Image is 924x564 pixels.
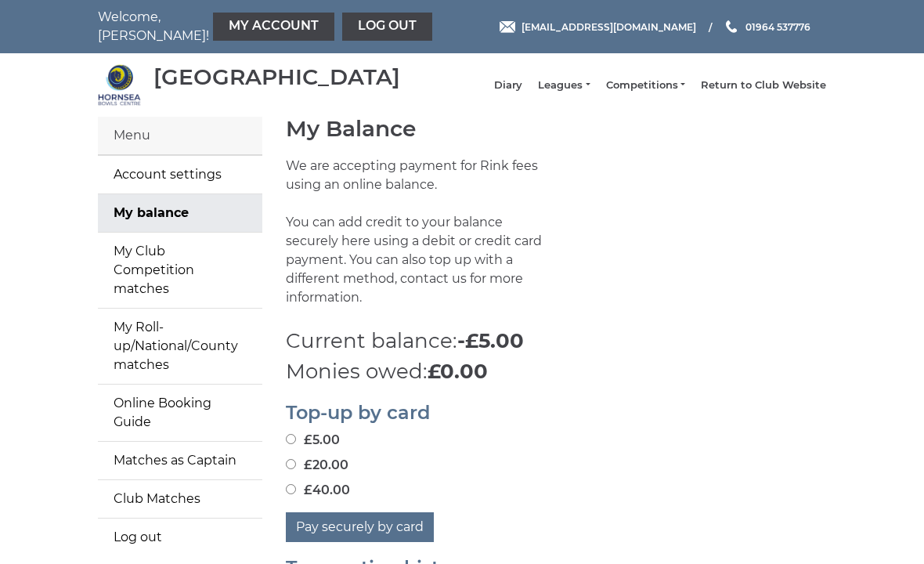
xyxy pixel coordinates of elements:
label: £20.00 [286,456,348,475]
div: Menu [98,117,262,155]
a: Club Matches [98,480,262,518]
a: Diary [494,78,522,92]
img: Phone us [726,20,737,33]
p: Monies owed: [286,356,826,387]
strong: -£5.00 [457,328,524,353]
input: £5.00 [286,434,296,444]
a: Competitions [606,78,685,92]
nav: Welcome, [PERSON_NAME]! [98,8,388,45]
input: £40.00 [286,484,296,494]
a: Log out [98,519,262,556]
a: Return to Club Website [701,78,826,92]
button: Pay securely by card [286,512,434,542]
a: Account settings [98,156,262,193]
a: My Roll-up/National/County matches [98,309,262,384]
label: £5.00 [286,431,340,450]
strong: £0.00 [428,359,488,384]
span: [EMAIL_ADDRESS][DOMAIN_NAME] [522,20,696,32]
p: Current balance: [286,326,826,356]
a: Email [EMAIL_ADDRESS][DOMAIN_NAME] [500,20,696,34]
a: Log out [342,13,432,41]
h1: My Balance [286,117,826,141]
a: Leagues [538,78,590,92]
a: Phone us 01964 537776 [724,20,810,34]
input: £20.00 [286,459,296,469]
a: Matches as Captain [98,442,262,479]
a: My Club Competition matches [98,233,262,308]
p: We are accepting payment for Rink fees using an online balance. You can add credit to your balanc... [286,157,544,326]
label: £40.00 [286,481,350,500]
a: My Account [213,13,334,41]
img: Email [500,21,515,33]
img: Hornsea Bowls Centre [98,63,141,107]
a: My balance [98,194,262,232]
span: 01964 537776 [745,20,810,32]
a: Online Booking Guide [98,385,262,441]
div: [GEOGRAPHIC_DATA] [153,65,400,89]
h2: Top-up by card [286,403,826,423]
